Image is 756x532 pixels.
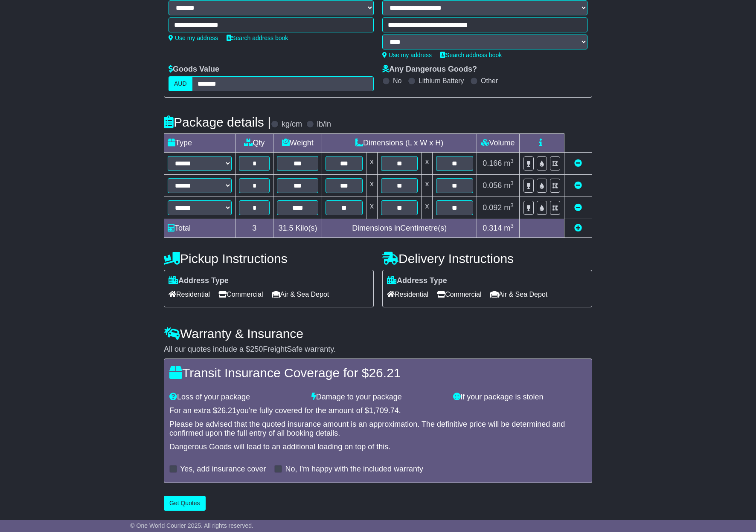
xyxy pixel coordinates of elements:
td: x [422,197,433,219]
label: No [393,77,401,85]
td: x [366,175,377,197]
label: AUD [169,76,192,91]
h4: Transit Insurance Coverage for $ [169,366,587,380]
td: Volume [477,134,519,153]
span: 31.5 [278,224,293,232]
sup: 3 [510,223,514,229]
a: Use my address [382,52,432,58]
button: Get Quotes [164,496,206,511]
span: m [504,181,514,190]
span: m [504,203,514,212]
span: 0.092 [483,203,502,212]
h4: Package details | [164,115,271,129]
label: Other [481,77,498,85]
td: x [366,153,377,175]
label: Address Type [169,276,229,286]
sup: 3 [510,180,514,186]
div: Please be advised that the quoted insurance amount is an approximation. The definitive price will... [169,420,587,438]
td: Type [164,134,236,153]
div: If your package is stolen [449,393,591,402]
span: Residential [387,288,428,301]
span: 0.314 [483,224,502,232]
span: 250 [250,345,263,353]
span: Commercial [218,288,263,301]
a: Search address book [440,52,502,58]
span: m [504,224,514,232]
div: Loss of your package [165,393,307,402]
td: Weight [273,134,322,153]
span: 26.21 [217,406,236,415]
label: Address Type [387,276,447,286]
label: No, I'm happy with the included warranty [285,465,423,474]
td: 3 [236,219,273,238]
span: Residential [169,288,210,301]
h4: Delivery Instructions [382,252,592,266]
a: Add new item [574,224,582,232]
sup: 3 [510,158,514,164]
td: x [422,175,433,197]
td: x [366,197,377,219]
label: Yes, add insurance cover [180,465,266,474]
td: Total [164,219,236,238]
div: Damage to your package [307,393,449,402]
label: Any Dangerous Goods? [382,65,477,74]
label: lb/in [317,120,331,129]
span: m [504,159,514,168]
td: Qty [236,134,273,153]
a: Remove this item [574,203,582,212]
div: Dangerous Goods will lead to an additional loading on top of this. [169,442,587,452]
td: Dimensions (L x W x H) [322,134,477,153]
a: Use my address [169,35,218,41]
span: 26.21 [369,366,401,380]
span: 1,709.74 [369,406,399,415]
span: 0.166 [483,159,502,168]
h4: Warranty & Insurance [164,327,592,341]
td: Kilo(s) [273,219,322,238]
a: Remove this item [574,181,582,190]
td: Dimensions in Centimetre(s) [322,219,477,238]
a: Search address book [227,35,288,41]
label: Goods Value [169,65,219,74]
td: x [422,153,433,175]
span: Air & Sea Depot [272,288,329,301]
span: 0.056 [483,181,502,190]
span: © One World Courier 2025. All rights reserved. [130,522,253,529]
span: Air & Sea Depot [490,288,548,301]
h4: Pickup Instructions [164,252,374,266]
div: For an extra $ you're fully covered for the amount of $ . [169,406,587,416]
div: All our quotes include a $ FreightSafe warranty. [164,345,592,354]
label: Lithium Battery [419,77,464,85]
sup: 3 [510,202,514,208]
a: Remove this item [574,159,582,168]
span: Commercial [437,288,481,301]
label: kg/cm [282,120,302,129]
